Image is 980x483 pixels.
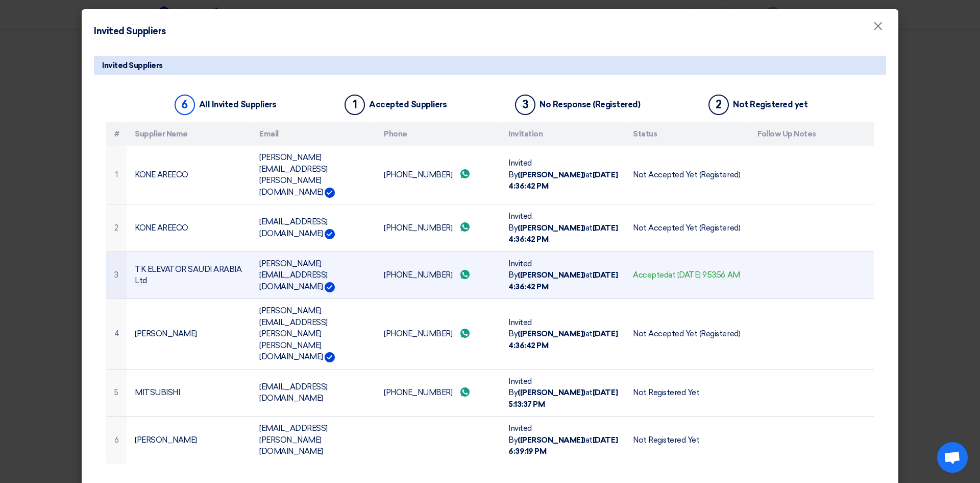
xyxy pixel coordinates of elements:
[633,387,741,399] div: Not Registered Yet
[518,270,585,280] b: ([PERSON_NAME])
[625,122,749,146] th: Status
[175,95,195,115] div: 6
[127,251,251,299] td: TK ELEVATOR SAUDI ARABIA Ltd
[376,146,500,204] td: [PHONE_NUMBER]
[376,299,500,370] td: [PHONE_NUMBER]
[749,122,874,146] th: Follow Up Notes
[508,212,618,244] span: Invited By at
[518,388,585,397] b: ([PERSON_NAME])
[708,95,729,115] div: 2
[106,122,127,146] th: #
[106,204,127,252] td: 2
[106,146,127,204] td: 1
[325,352,335,362] img: Verified Account
[518,435,585,445] b: ([PERSON_NAME])
[127,299,251,370] td: [PERSON_NAME]
[500,122,625,146] th: Invitation
[518,170,585,179] b: ([PERSON_NAME])
[199,100,277,109] div: All Invited Suppliers
[251,251,376,299] td: [PERSON_NAME][EMAIL_ADDRESS][DOMAIN_NAME]
[508,388,618,409] b: [DATE] 5:13:37 PM
[376,204,500,252] td: [PHONE_NUMBER]
[508,259,618,291] span: Invited By at
[508,424,618,456] span: Invited By at
[376,251,500,299] td: [PHONE_NUMBER]
[127,417,251,464] td: [PERSON_NAME]
[106,299,127,370] td: 4
[540,100,640,109] div: No Response (Registered)
[376,122,500,146] th: Phone
[518,223,585,233] b: ([PERSON_NAME])
[508,158,618,191] span: Invited By at
[127,146,251,204] td: KONE AREECO
[369,100,447,109] div: Accepted Suppliers
[633,269,741,281] div: Accepted
[865,16,891,37] button: Close
[508,329,618,350] b: [DATE] 4:36:42 PM
[251,122,376,146] th: Email
[251,417,376,464] td: [EMAIL_ADDRESS][PERSON_NAME][DOMAIN_NAME]
[127,122,251,146] th: Supplier Name
[127,369,251,417] td: MITSUBISHI
[325,188,335,198] img: Verified Account
[937,442,968,473] div: Open chat
[633,222,741,234] div: Not Accepted Yet (Registered)
[633,328,741,340] div: Not Accepted Yet (Registered)
[633,169,741,181] div: Not Accepted Yet (Registered)
[251,299,376,370] td: [PERSON_NAME][EMAIL_ADDRESS][PERSON_NAME][PERSON_NAME][DOMAIN_NAME]
[518,329,585,338] b: ([PERSON_NAME])
[345,95,365,115] div: 1
[251,204,376,252] td: [EMAIL_ADDRESS][DOMAIN_NAME]
[873,18,883,39] span: ×
[102,60,163,71] span: Invited Suppliers
[733,100,807,109] div: Not Registered yet
[633,434,741,446] div: Not Registered Yet
[106,417,127,464] td: 6
[508,377,618,409] span: Invited By at
[515,95,535,115] div: 3
[376,369,500,417] td: [PHONE_NUMBER]
[127,204,251,252] td: KONE AREECO
[251,369,376,417] td: [EMAIL_ADDRESS][DOMAIN_NAME]
[325,229,335,239] img: Verified Account
[106,251,127,299] td: 3
[106,369,127,417] td: 5
[325,282,335,292] img: Verified Account
[668,270,740,280] span: at [DATE] 9:53:56 AM
[508,270,618,291] b: [DATE] 4:36:42 PM
[508,318,618,350] span: Invited By at
[94,25,166,38] h4: Invited Suppliers
[251,146,376,204] td: [PERSON_NAME][EMAIL_ADDRESS][PERSON_NAME][DOMAIN_NAME]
